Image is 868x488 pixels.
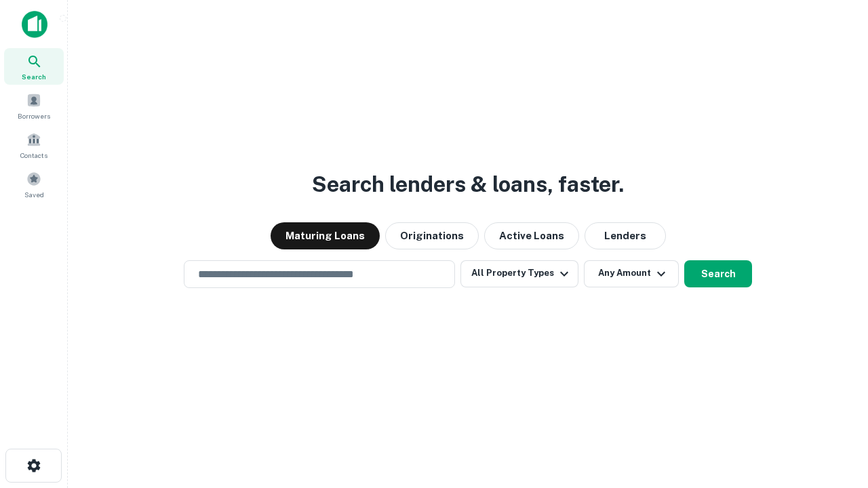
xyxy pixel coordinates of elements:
[684,260,752,287] button: Search
[584,260,679,287] button: Any Amount
[271,222,380,249] button: Maturing Loans
[22,11,47,38] img: capitalize-icon.png
[4,127,64,163] a: Contacts
[18,110,50,121] span: Borrowers
[385,222,479,249] button: Originations
[800,380,868,445] iframe: Chat Widget
[24,189,44,200] span: Saved
[22,71,46,82] span: Search
[312,168,624,201] h3: Search lenders & loans, faster.
[460,260,578,287] button: All Property Types
[585,222,666,249] button: Lenders
[4,87,64,124] a: Borrowers
[4,166,64,203] a: Saved
[20,150,47,161] span: Contacts
[484,222,579,249] button: Active Loans
[4,48,64,85] a: Search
